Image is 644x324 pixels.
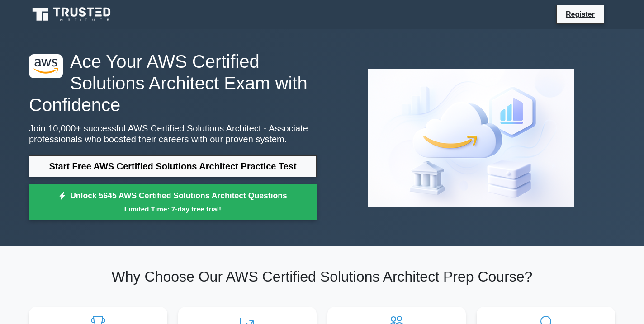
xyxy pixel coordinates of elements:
[560,9,600,20] a: Register
[29,51,317,116] h1: Ace Your AWS Certified Solutions Architect Exam with Confidence
[29,268,615,285] h2: Why Choose Our AWS Certified Solutions Architect Prep Course?
[29,184,317,220] a: Unlock 5645 AWS Certified Solutions Architect QuestionsLimited Time: 7-day free trial!
[29,123,317,145] p: Join 10,000+ successful AWS Certified Solutions Architect - Associate professionals who boosted t...
[361,62,582,214] img: AWS Certified Solutions Architect - Associate Preview
[40,204,305,214] small: Limited Time: 7-day free trial!
[29,155,317,177] a: Start Free AWS Certified Solutions Architect Practice Test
